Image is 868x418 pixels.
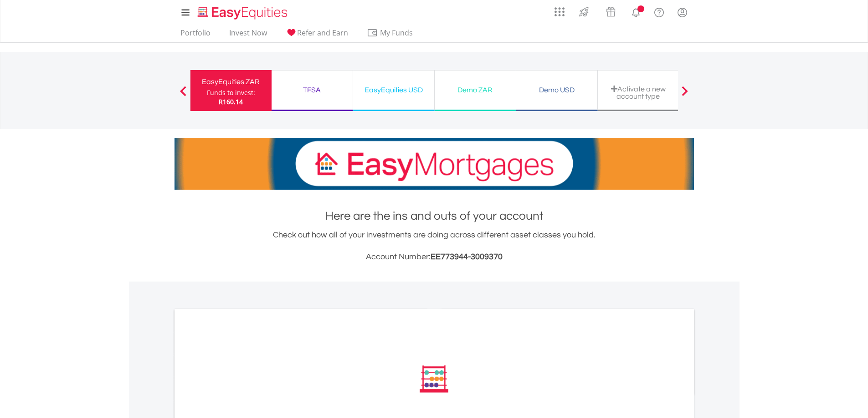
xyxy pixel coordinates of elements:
[226,28,271,42] a: Invest Now
[647,2,671,20] a: FAQ's and Support
[597,2,624,19] a: Vouchers
[282,28,352,42] a: Refer and Earn
[175,138,694,190] img: EasyMortage Promotion Banner
[440,84,510,96] div: Demo ZAR
[549,2,570,17] a: AppsGrid
[603,85,673,100] div: Activate a new account type
[367,27,426,39] span: My Funds
[671,2,694,22] a: My Profile
[603,5,618,19] img: vouchers-v2.svg
[576,5,591,19] img: thrive-v2.svg
[196,5,291,20] img: EasyEquities_Logo.png
[196,76,266,88] div: EasyEquities ZAR
[175,208,694,224] h1: Here are the ins and outs of your account
[277,84,347,96] div: TFSA
[177,28,214,42] a: Portfolio
[555,7,565,17] img: grid-menu-icon.svg
[219,97,243,106] span: R160.14
[359,84,429,96] div: EasyEquities USD
[297,28,348,38] span: Refer and Earn
[207,88,255,97] div: Funds to invest:
[175,229,694,263] div: Check out how all of your investments are doing across different asset classes you hold.
[624,2,647,20] a: Notifications
[522,84,592,96] div: Demo USD
[431,252,503,261] span: EE773944-3009370
[175,251,694,263] h3: Account Number:
[194,2,291,20] a: Home page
